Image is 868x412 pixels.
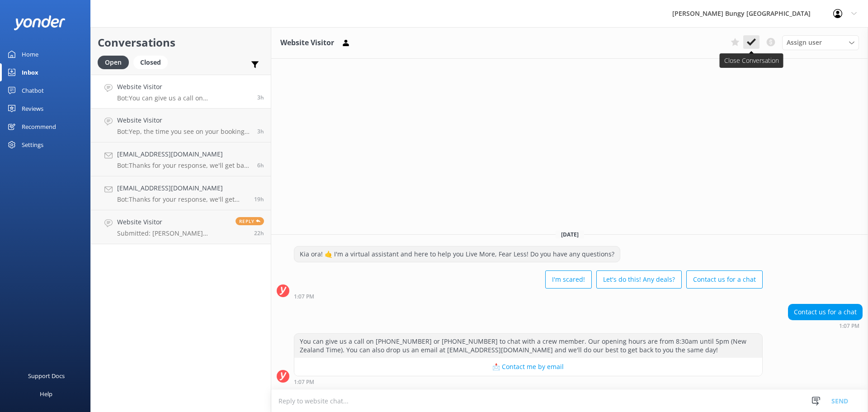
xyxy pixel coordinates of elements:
strong: 1:07 PM [294,379,314,385]
p: Bot: Yep, the time you see on your booking is the bus departure time. Make sure you're there 30 m... [117,128,250,136]
button: 📩 Contact me by email [294,358,762,376]
span: Sep 17 2025 06:07pm (UTC +12:00) Pacific/Auckland [254,229,264,237]
div: Open [98,56,129,69]
span: Sep 17 2025 08:34pm (UTC +12:00) Pacific/Auckland [254,195,264,203]
span: Sep 18 2025 10:02am (UTC +12:00) Pacific/Auckland [257,161,264,169]
button: Let's do this! Any deals? [596,270,682,289]
a: Website VisitorBot:Yep, the time you see on your booking is the bus departure time. Make sure you... [91,109,271,142]
img: yonder-white-logo.png [14,15,66,30]
a: Website VisitorSubmitted: [PERSON_NAME] [EMAIL_ADDRESS][DOMAIN_NAME] [PHONE_NUMBER]Reply22h [91,210,271,244]
button: I'm scared! [545,270,592,289]
a: Closed [133,57,172,67]
span: Assign user [787,38,822,47]
div: Contact us for a chat [788,304,862,320]
div: Kia ora! 🤙 I'm a virtual assistant and here to help you Live More, Fear Less! Do you have any que... [294,246,620,262]
p: Bot: You can give us a call on [PHONE_NUMBER] or [PHONE_NUMBER] to chat with a crew member. Our o... [117,94,250,102]
div: Assign User [782,35,859,50]
div: Sep 18 2025 01:07pm (UTC +12:00) Pacific/Auckland [788,322,863,329]
a: Open [98,57,133,67]
div: Help [40,385,52,403]
h4: [EMAIL_ADDRESS][DOMAIN_NAME] [117,183,247,193]
div: Inbox [22,63,38,81]
h4: Website Visitor [117,82,250,92]
p: Bot: Thanks for your response, we'll get back to you as soon as we can during opening hours. [117,195,247,204]
div: Home [22,45,38,63]
p: Submitted: [PERSON_NAME] [EMAIL_ADDRESS][DOMAIN_NAME] [PHONE_NUMBER] [117,229,229,237]
h4: [EMAIL_ADDRESS][DOMAIN_NAME] [117,149,250,159]
div: Sep 18 2025 01:07pm (UTC +12:00) Pacific/Auckland [294,379,763,385]
span: [DATE] [556,231,584,238]
span: Reply [236,217,264,225]
div: Support Docs [28,367,65,385]
strong: 1:07 PM [294,294,314,299]
a: Website VisitorBot:You can give us a call on [PHONE_NUMBER] or [PHONE_NUMBER] to chat with a crew... [91,75,271,109]
div: Reviews [22,99,43,118]
h3: Website Visitor [280,37,334,49]
span: Sep 18 2025 01:00pm (UTC +12:00) Pacific/Auckland [257,128,264,135]
p: Bot: Thanks for your response, we'll get back to you as soon as we can during opening hours. [117,161,250,170]
h2: Conversations [98,34,264,51]
div: Closed [133,56,168,69]
div: Sep 18 2025 01:07pm (UTC +12:00) Pacific/Auckland [294,293,763,299]
h4: Website Visitor [117,217,229,227]
div: Settings [22,136,43,154]
div: You can give us a call on [PHONE_NUMBER] or [PHONE_NUMBER] to chat with a crew member. Our openin... [294,334,762,358]
div: Chatbot [22,81,44,99]
strong: 1:07 PM [839,323,859,329]
span: Sep 18 2025 01:07pm (UTC +12:00) Pacific/Auckland [257,94,264,101]
h4: Website Visitor [117,115,250,125]
a: [EMAIL_ADDRESS][DOMAIN_NAME]Bot:Thanks for your response, we'll get back to you as soon as we can... [91,142,271,176]
button: Contact us for a chat [686,270,763,289]
div: Recommend [22,118,56,136]
a: [EMAIL_ADDRESS][DOMAIN_NAME]Bot:Thanks for your response, we'll get back to you as soon as we can... [91,176,271,210]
